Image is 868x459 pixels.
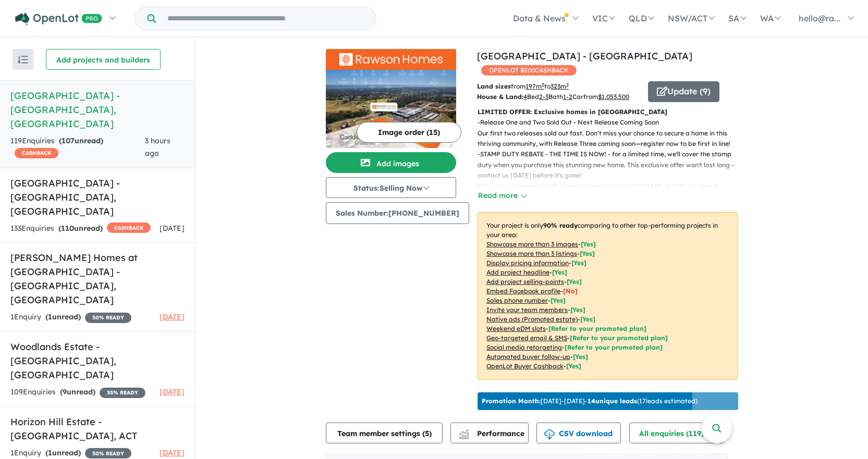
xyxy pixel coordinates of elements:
strong: ( unread) [59,136,103,145]
span: [ Yes ] [581,240,596,248]
u: 1-2 [563,93,572,101]
h5: Horizon Hill Estate - [GEOGRAPHIC_DATA] , ACT [10,415,185,443]
u: Weekend eDM slots [486,325,546,332]
span: 35 % READY [100,388,145,398]
span: [DATE] [160,312,185,321]
button: All enquiries (119) [629,423,724,443]
span: 30 % READY [85,448,131,458]
u: 2-3 [539,93,548,101]
span: 1 [48,448,52,457]
button: Performance [450,423,529,443]
span: 1 [48,312,52,321]
div: 133 Enquir ies [10,222,151,235]
span: 3 hours ago [145,136,170,158]
sup: 2 [542,82,544,88]
span: to [544,82,569,90]
u: Showcase more than 3 images [486,240,578,248]
span: [DATE] [160,387,185,396]
u: Native ads (Promoted estate) [486,315,578,323]
u: Sales phone number [486,296,548,304]
h5: Woodlands Estate - [GEOGRAPHIC_DATA] , [GEOGRAPHIC_DATA] [10,340,185,382]
h5: [PERSON_NAME] Homes at [GEOGRAPHIC_DATA] - [GEOGRAPHIC_DATA] , [GEOGRAPHIC_DATA] [10,251,185,307]
u: Add project headline [486,268,549,276]
span: CASHBACK [15,148,58,158]
u: Geo-targeted email & SMS [486,334,567,342]
img: Caddens Hill Quarter Estate - Caddens Logo [330,53,452,66]
span: [Refer to your promoted plan] [565,343,663,351]
span: 5 [425,429,429,438]
img: sort.svg [18,56,28,64]
p: LIMITED OFFER: Exclusive homes in [GEOGRAPHIC_DATA] [478,107,738,117]
span: Performance [460,429,524,438]
u: Add project selling-points [486,278,564,286]
strong: ( unread) [45,312,81,321]
span: [Yes] [573,353,588,361]
button: Add images [326,152,456,173]
button: Status:Selling Now [326,177,456,198]
img: download icon [544,429,555,440]
strong: ( unread) [45,448,81,457]
span: [Refer to your promoted plan] [570,334,668,342]
span: [Refer to your promoted plan] [548,325,646,332]
span: 9 [63,387,67,396]
div: 119 Enquir ies [10,135,145,160]
p: [DATE] - [DATE] - ( 17 leads estimated) [482,396,698,406]
span: [Yes] [580,315,595,323]
u: Embed Facebook profile [486,287,560,295]
p: - STAMP DUTY REBATE - THE TIME IS NOW! - for a limited time, we'll cover the stamp duty when you ... [478,149,746,192]
button: Add projects and builders [46,49,161,70]
b: House & Land: [477,93,523,101]
button: Read more [478,190,527,202]
p: Bed Bath Car from [477,92,640,102]
span: [ Yes ] [552,268,567,276]
span: [Yes] [566,362,581,370]
span: [DATE] [160,224,185,233]
span: [ No ] [563,287,578,295]
h5: [GEOGRAPHIC_DATA] - [GEOGRAPHIC_DATA] , [GEOGRAPHIC_DATA] [10,176,185,218]
p: from [477,81,640,92]
u: Display pricing information [486,259,569,267]
button: Sales Number:[PHONE_NUMBER] [326,202,469,224]
a: [GEOGRAPHIC_DATA] - [GEOGRAPHIC_DATA] [477,50,692,62]
div: 109 Enquir ies [10,386,145,399]
b: Land sizes [477,82,511,90]
u: $ 1,053,500 [598,93,629,101]
u: 197 m [525,82,544,90]
u: 323 m [551,82,569,90]
strong: ( unread) [58,224,103,233]
span: 110 [61,224,74,233]
img: bar-chart.svg [459,432,469,439]
button: Update (9) [648,81,719,102]
img: line-chart.svg [459,429,469,435]
b: 14 unique leads [588,397,637,405]
span: [DATE] [160,448,185,457]
strong: ( unread) [60,387,95,396]
span: [ Yes ] [570,306,585,314]
div: 1 Enquir y [10,311,131,324]
span: hello@ra... [799,13,840,23]
span: [ Yes ] [571,259,586,267]
img: Caddens Hill Quarter Estate - Caddens [326,70,456,148]
u: Social media retargeting [486,343,562,351]
u: Invite your team members [486,306,568,314]
button: Team member settings (5) [326,423,443,443]
u: Automated buyer follow-up [486,353,570,361]
sup: 2 [566,82,569,88]
u: OpenLot Buyer Cashback [486,362,564,370]
u: 4 [523,93,527,101]
p: - Release One and Two Sold Out - Next Release Coming Soon Our first two releases sold out fast. D... [478,117,746,149]
span: OPENLOT $ 200 CASHBACK [481,65,577,76]
b: Promotion Month: [482,397,541,405]
span: [ Yes ] [551,296,566,304]
span: 30 % READY [85,313,131,323]
h5: [GEOGRAPHIC_DATA] - [GEOGRAPHIC_DATA] , [GEOGRAPHIC_DATA] [10,89,185,131]
b: 90 % ready [543,221,578,229]
button: Image order (15) [357,122,461,143]
a: Caddens Hill Quarter Estate - Caddens LogoCaddens Hill Quarter Estate - Caddens [326,49,456,148]
span: [ Yes ] [567,278,582,286]
img: Openlot PRO Logo White [15,13,102,26]
span: [ Yes ] [580,250,595,257]
span: CASHBACK [107,222,151,233]
input: Try estate name, suburb, builder or developer [158,7,374,30]
u: Showcase more than 3 listings [486,250,577,257]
